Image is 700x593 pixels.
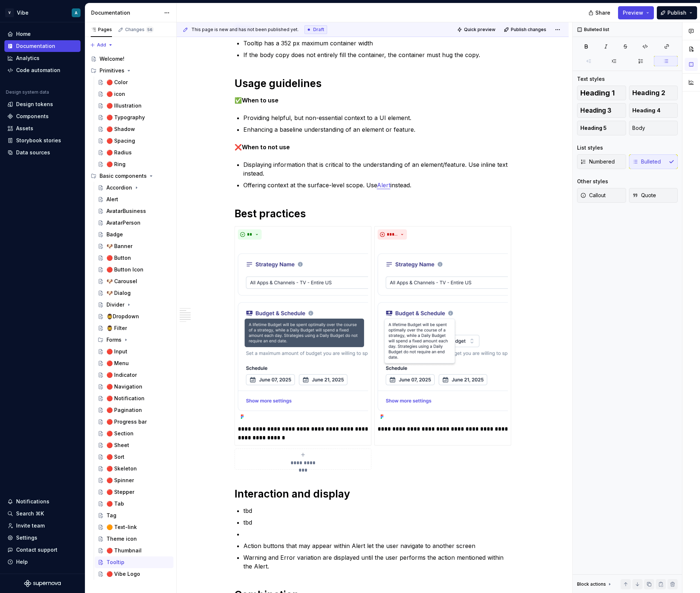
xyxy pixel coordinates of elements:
div: Vibe [17,9,29,16]
div: 🔴 Button [106,254,131,262]
div: 🔴 Color [106,79,128,86]
a: 🔴 Skeleton [95,463,173,474]
div: Basic components [100,172,147,180]
div: 🔴 Skeleton [106,465,137,472]
div: Page tree [88,53,173,580]
span: Publish changes [511,27,546,33]
div: Contact support [16,546,57,553]
a: Alert [95,194,173,205]
a: 🧔‍♂️Dropdown [95,311,173,322]
button: Body [629,121,678,135]
div: 🐶 Banner [106,243,132,250]
div: 🔴 Navigation [106,383,142,390]
span: Heading 2 [632,89,665,97]
a: AvatarPerson [95,217,173,229]
div: Pages [91,27,112,33]
span: Add [97,42,106,48]
a: 🔴 Button Icon [95,264,173,275]
p: ✅ [235,96,511,105]
a: Settings [4,532,81,544]
p: tbd [243,518,511,527]
a: 🔴 Thumbnail [95,545,173,556]
span: Quote [632,192,656,199]
a: 🔴 Shadow [95,123,173,135]
div: Storybook stories [16,137,61,144]
a: Badge [95,229,173,240]
span: Publish [667,9,686,16]
button: Preview [618,6,654,19]
strong: When to not use [242,143,290,151]
a: 🔴 Section [95,428,173,439]
button: Quick preview [455,25,499,35]
img: 95b41fb1-c6ae-405e-9397-d9e4b9ee661c.png [378,243,508,422]
span: Heading 4 [632,107,660,114]
div: 🔴 Stepper [106,488,134,496]
div: 🔴 Vibe Logo [106,570,140,578]
div: Tooltip [106,559,124,566]
a: 🔴 Tab [95,498,173,510]
p: Warning and Error variation are displayed until the user performs the action mentioned within the... [243,553,511,571]
span: Share [595,9,610,16]
button: Publish changes [502,25,550,35]
a: 🔴 Button [95,252,173,264]
a: 🟠 Text-link [95,521,173,533]
button: Search ⌘K [4,508,81,519]
div: 🔴 Indicator [106,371,137,379]
button: Share [585,6,615,19]
div: AvatarBusiness [106,207,146,215]
div: Changes [125,27,154,33]
span: 56 [146,27,154,33]
div: Notifications [16,498,49,505]
span: Heading 5 [580,124,607,132]
div: 🔴 icon [106,90,125,98]
button: Heading 2 [629,86,678,100]
a: 🐶 Carousel [95,275,173,287]
div: 🔴 Sheet [106,442,129,449]
h1: Usage guidelines [235,77,511,90]
a: Tooltip [95,556,173,568]
div: 🔴 Ring [106,161,126,168]
div: Invite team [16,522,45,529]
p: If the body copy does not entirely fill the container, the container must hug the copy. [243,50,511,59]
div: Other styles [577,178,608,185]
div: 🔴 Thumbnail [106,547,142,554]
div: 🔴 Button Icon [106,266,143,273]
span: Quick preview [464,27,495,33]
p: tbd [243,506,511,515]
a: Components [4,110,81,122]
div: 🐶 Carousel [106,278,137,285]
div: Tag [106,512,116,519]
div: 🧔‍♂️Dropdown [106,313,139,320]
a: 🔴 Notification [95,393,173,404]
span: Numbered [580,158,615,165]
div: 🔴 Sort [106,453,124,461]
div: Home [16,30,31,38]
button: Add [88,40,115,50]
a: Welcome! [88,53,173,65]
div: Design system data [6,89,49,95]
a: 🔴 Input [95,346,173,357]
a: 🔴 Illustration [95,100,173,112]
span: Heading 1 [580,89,615,97]
p: Displaying information that is critical to the understanding of an element/feature. Use inline te... [243,160,511,178]
div: Divider [106,301,124,308]
div: List styles [577,144,603,151]
a: 🔴 Spinner [95,474,173,486]
div: Forms [106,336,121,344]
a: Invite team [4,520,81,532]
a: 🔴 Indicator [95,369,173,381]
a: Alert [377,181,390,189]
div: Basic components [88,170,173,182]
h1: Interaction and display [235,487,511,500]
span: This page is new and has not been published yet. [191,27,299,33]
a: Tag [95,510,173,521]
a: 🔴 Pagination [95,404,173,416]
div: 🔴 Tab [106,500,124,507]
div: Search ⌘K [16,510,44,517]
div: Block actions [577,581,606,587]
div: Theme icon [106,535,137,543]
a: Design tokens [4,98,81,110]
div: Forms [95,334,173,346]
span: Heading 3 [580,107,611,114]
div: Documentation [91,9,160,16]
